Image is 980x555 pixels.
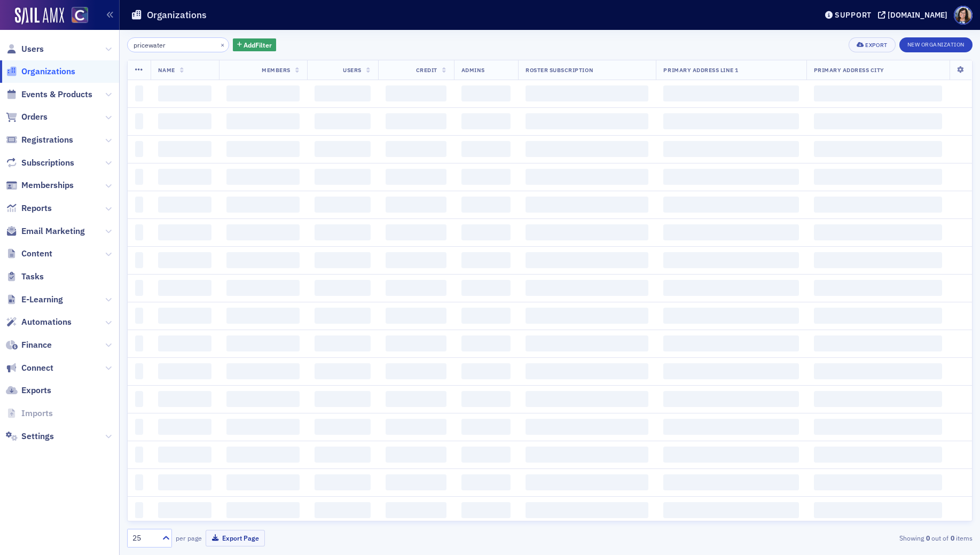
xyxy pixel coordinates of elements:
[526,85,648,101] span: ‌
[461,113,511,129] span: ‌
[526,113,648,129] span: ‌
[6,89,92,100] a: Events & Products
[663,335,798,351] span: ‌
[158,502,212,518] span: ‌
[6,225,85,237] a: Email Marketing
[814,113,942,129] span: ‌
[315,391,371,407] span: ‌
[226,169,300,185] span: ‌
[226,197,300,213] span: ‌
[158,66,175,74] span: Name
[386,391,446,407] span: ‌
[6,157,74,169] a: Subscriptions
[315,113,371,129] span: ‌
[21,431,54,442] span: Settings
[6,294,63,306] a: E-Learning
[814,197,942,213] span: ‌
[924,533,931,543] strong: 0
[386,335,446,351] span: ‌
[461,280,511,296] span: ‌
[315,502,371,518] span: ‌
[21,408,53,419] span: Imports
[226,85,300,101] span: ‌
[461,252,511,268] span: ‌
[158,308,212,324] span: ‌
[158,169,212,185] span: ‌
[849,37,895,52] button: Export
[135,447,143,463] span: ‌
[526,502,648,518] span: ‌
[158,85,212,101] span: ‌
[663,391,798,407] span: ‌
[21,43,44,55] span: Users
[6,271,44,283] a: Tasks
[135,141,143,157] span: ‌
[226,113,300,129] span: ‌
[21,385,51,396] span: Exports
[6,431,54,442] a: Settings
[386,197,446,213] span: ‌
[6,43,44,55] a: Users
[526,280,648,296] span: ‌
[899,39,973,49] a: New Organization
[461,141,511,157] span: ‌
[135,474,143,490] span: ‌
[21,179,74,191] span: Memberships
[233,38,277,52] button: AddFilter
[158,447,212,463] span: ‌
[135,391,143,407] span: ‌
[135,308,143,324] span: ‌
[226,363,300,379] span: ‌
[135,113,143,129] span: ‌
[158,280,212,296] span: ‌
[526,169,648,185] span: ‌
[135,85,143,101] span: ‌
[526,419,648,435] span: ‌
[814,66,885,74] span: Primary Address City
[226,308,300,324] span: ‌
[21,89,92,100] span: Events & Products
[461,224,511,240] span: ‌
[343,66,362,74] span: Users
[814,308,942,324] span: ‌
[526,197,648,213] span: ‌
[226,280,300,296] span: ‌
[814,252,942,268] span: ‌
[663,169,798,185] span: ‌
[21,225,85,237] span: Email Marketing
[135,280,143,296] span: ‌
[206,530,265,546] button: Export Page
[526,66,593,74] span: Roster Subscription
[814,280,942,296] span: ‌
[15,7,64,25] img: SailAMX
[147,9,207,21] h1: Organizations
[6,202,52,214] a: Reports
[21,66,75,77] span: Organizations
[461,85,511,101] span: ‌
[663,224,798,240] span: ‌
[899,37,973,52] button: New Organization
[315,280,371,296] span: ‌
[386,280,446,296] span: ‌
[386,474,446,490] span: ‌
[526,308,648,324] span: ‌
[663,474,798,490] span: ‌
[6,385,51,396] a: Exports
[158,224,212,240] span: ‌
[21,157,74,169] span: Subscriptions
[21,362,53,374] span: Connect
[135,224,143,240] span: ‌
[814,224,942,240] span: ‌
[526,335,648,351] span: ‌
[6,66,75,77] a: Organizations
[814,447,942,463] span: ‌
[315,447,371,463] span: ‌
[386,113,446,129] span: ‌
[461,169,511,185] span: ‌
[461,474,511,490] span: ‌
[386,502,446,518] span: ‌
[226,447,300,463] span: ‌
[663,197,798,213] span: ‌
[663,113,798,129] span: ‌
[461,391,511,407] span: ‌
